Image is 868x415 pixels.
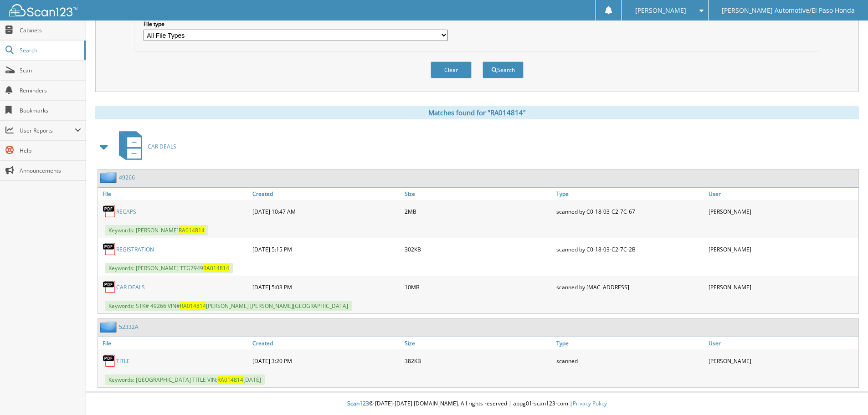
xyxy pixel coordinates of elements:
span: Scan123 [347,400,369,407]
img: folder2.png [100,172,119,183]
a: Created [250,337,402,349]
div: [DATE] 10:47 AM [250,202,402,220]
div: scanned by [MAC_ADDRESS] [554,278,706,296]
span: RA014814 [203,264,229,272]
img: PDF.png [103,242,116,256]
span: RA014814 [180,302,206,310]
a: User [706,188,858,200]
img: folder2.png [100,321,119,333]
span: RA014814 [179,226,205,234]
span: [PERSON_NAME] [635,8,686,13]
div: 2MB [402,202,555,220]
img: PDF.png [103,354,116,368]
span: Keywords: STK# 49266 VIN# [PERSON_NAME] [PERSON_NAME][GEOGRAPHIC_DATA] [105,301,352,311]
button: Search [483,61,524,78]
div: 10MB [402,278,555,296]
img: PDF.png [103,205,116,218]
span: Search [20,46,80,54]
span: Help [20,147,81,154]
img: PDF.png [103,280,116,294]
a: RECAPS [116,208,136,215]
div: © [DATE]-[DATE] [DOMAIN_NAME]. All rights reserved | appg01-scan123-com | [86,393,868,415]
span: [PERSON_NAME] Automotive/El Paso Honda [722,8,855,13]
div: [PERSON_NAME] [706,202,858,220]
span: Keywords: [PERSON_NAME] TTG7949 [105,263,233,273]
span: CAR DEALS [148,143,176,150]
span: Cabinets [20,26,81,34]
iframe: Chat Widget [822,371,868,415]
div: [DATE] 3:20 PM [250,352,402,370]
a: Type [554,337,706,349]
a: TITLE [116,357,130,365]
a: Created [250,188,402,200]
label: File type [144,20,448,28]
span: Bookmarks [20,107,81,114]
a: Privacy Policy [573,400,607,407]
a: 52332A [119,323,139,331]
span: Scan [20,67,81,74]
div: scanned [554,352,706,370]
a: CAR DEALS [116,283,145,291]
a: CAR DEALS [113,128,176,164]
a: User [706,337,858,349]
div: scanned by C0-18-03-C2-7C-2B [554,240,706,258]
div: [PERSON_NAME] [706,278,858,296]
span: Reminders [20,87,81,94]
span: Keywords: [GEOGRAPHIC_DATA] TITLE VIN: [DATE] [105,374,265,385]
div: Matches found for "RA014814" [95,106,859,119]
a: Type [554,188,706,200]
div: [DATE] 5:15 PM [250,240,402,258]
a: File [98,337,250,349]
button: Clear [431,61,472,78]
div: 382KB [402,352,555,370]
span: User Reports [20,127,75,134]
a: Size [402,188,555,200]
span: RA014814 [217,376,243,384]
div: scanned by C0-18-03-C2-7C-67 [554,202,706,220]
div: [PERSON_NAME] [706,240,858,258]
a: File [98,188,250,200]
span: Keywords: [PERSON_NAME] [105,225,208,236]
div: 302KB [402,240,555,258]
a: 49266 [119,174,135,181]
span: Announcements [20,167,81,174]
div: [DATE] 5:03 PM [250,278,402,296]
a: REGISTRATION [116,246,154,253]
img: scan123-logo-white.svg [9,4,77,16]
div: [PERSON_NAME] [706,352,858,370]
a: Size [402,337,555,349]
